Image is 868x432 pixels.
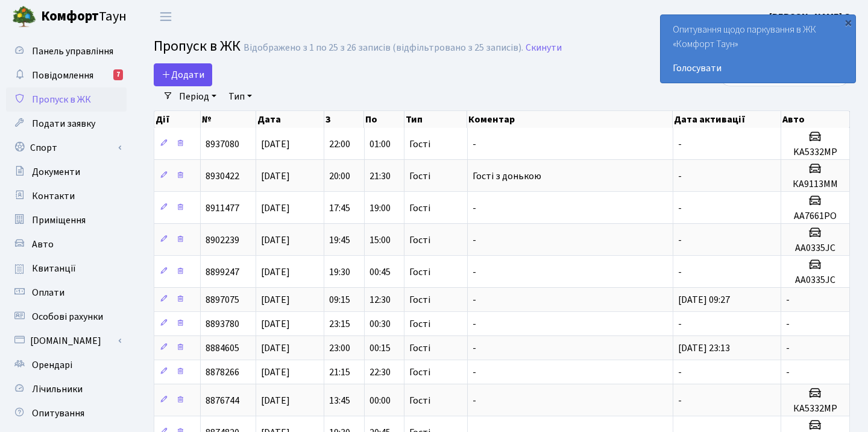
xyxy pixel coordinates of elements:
[6,39,127,63] a: Панель управління
[769,10,854,24] b: [PERSON_NAME] О.
[370,293,391,307] span: 12:30
[370,233,391,247] span: 15:00
[224,86,257,107] a: Тип
[661,15,855,83] div: Опитування щодо паркування в ЖК «Комфорт Таун»
[244,42,523,54] div: Відображено з 1 по 25 з 26 записів (відфільтровано з 25 записів).
[12,5,36,29] img: logo.png
[206,317,239,331] span: 8893780
[329,317,350,331] span: 23:15
[41,7,127,27] span: Таун
[6,256,127,281] a: Квитанції
[32,383,83,396] span: Лічильники
[678,293,730,307] span: [DATE] 09:27
[6,232,127,256] a: Авто
[370,317,391,331] span: 00:30
[370,138,391,151] span: 01:00
[6,184,127,208] a: Контакти
[409,139,430,149] span: Гості
[473,202,476,215] span: -
[6,112,127,136] a: Подати заявку
[32,45,113,58] span: Панель управління
[329,138,350,151] span: 22:00
[329,394,350,407] span: 13:45
[261,138,290,151] span: [DATE]
[32,93,91,106] span: Пропуск в ЖК
[678,366,682,379] span: -
[786,317,790,331] span: -
[364,111,404,128] th: По
[261,394,290,407] span: [DATE]
[473,265,476,279] span: -
[409,343,430,353] span: Гості
[162,68,204,81] span: Додати
[32,358,72,372] span: Орендарі
[409,267,430,277] span: Гості
[678,265,682,279] span: -
[6,377,127,401] a: Лічильники
[370,394,391,407] span: 00:00
[473,138,476,151] span: -
[786,243,844,254] h5: AA0335JC
[6,329,127,353] a: [DOMAIN_NAME]
[6,353,127,377] a: Орендарі
[329,293,350,307] span: 09:15
[409,367,430,377] span: Гості
[32,189,75,203] span: Контакти
[678,317,682,331] span: -
[32,117,95,130] span: Подати заявку
[678,202,682,215] span: -
[678,341,730,355] span: [DATE] 23:13
[409,171,430,181] span: Гості
[32,262,76,275] span: Квитанції
[261,341,290,355] span: [DATE]
[32,310,103,323] span: Особові рахунки
[6,136,127,160] a: Спорт
[206,341,239,355] span: 8884605
[32,407,84,420] span: Опитування
[473,394,476,407] span: -
[409,203,430,213] span: Гості
[113,69,123,80] div: 7
[261,233,290,247] span: [DATE]
[201,111,256,128] th: №
[206,138,239,151] span: 8937080
[769,10,854,24] a: [PERSON_NAME] О.
[329,202,350,215] span: 17:45
[673,61,843,75] a: Голосувати
[41,7,99,26] b: Комфорт
[473,293,476,307] span: -
[261,265,290,279] span: [DATE]
[409,396,430,405] span: Гості
[678,170,682,183] span: -
[32,238,54,251] span: Авто
[786,275,844,286] h5: AA0335JC
[473,341,476,355] span: -
[256,111,324,128] th: Дата
[206,233,239,247] span: 8902239
[467,111,673,128] th: Коментар
[32,69,93,82] span: Повідомлення
[32,214,86,227] span: Приміщення
[678,394,682,407] span: -
[678,233,682,247] span: -
[842,16,854,28] div: ×
[786,211,844,222] h5: АА7661РО
[526,42,562,54] a: Скинути
[261,366,290,379] span: [DATE]
[370,202,391,215] span: 19:00
[786,366,790,379] span: -
[329,170,350,183] span: 20:00
[206,293,239,307] span: 8897075
[32,165,80,179] span: Документи
[473,317,476,331] span: -
[370,170,391,183] span: 21:30
[154,63,212,86] a: Додати
[370,265,391,279] span: 00:45
[261,317,290,331] span: [DATE]
[261,202,290,215] span: [DATE]
[206,366,239,379] span: 8878266
[370,341,391,355] span: 00:15
[6,208,127,232] a: Приміщення
[32,286,64,299] span: Оплати
[151,7,181,27] button: Переключити навігацію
